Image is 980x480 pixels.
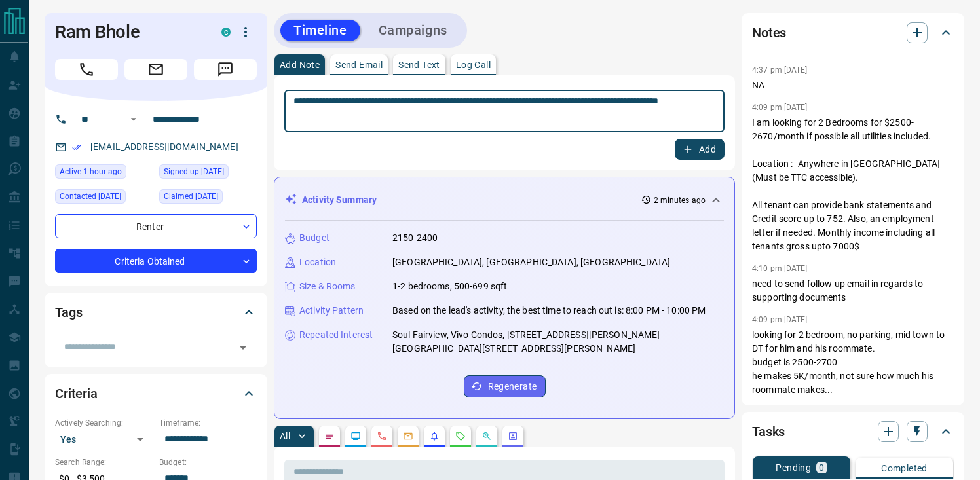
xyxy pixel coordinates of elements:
p: Completed [881,464,928,473]
div: condos.ca [221,28,231,37]
p: 2150-2400 [392,231,438,245]
p: 4:09 pm [DATE] [752,315,808,324]
p: looking for 2 bedroom, no parking, mid town to DT for him and his roommate. budget is 2500-2700 h... [752,328,954,397]
button: Campaigns [366,20,461,41]
div: Yes [55,429,153,450]
h2: Notes [752,22,786,43]
div: Renter [55,214,257,238]
p: I am looking for 2 Bedrooms for $2500-2670/month if possible all utilities included. Location :- ... [752,116,954,253]
h2: Tags [55,302,82,323]
svg: Calls [377,431,387,441]
p: Soul Fairview, Vivo Condos, [STREET_ADDRESS][PERSON_NAME][GEOGRAPHIC_DATA][STREET_ADDRESS][PERSON... [392,328,724,356]
span: Claimed [DATE] [164,190,218,203]
p: Actively Searching: [55,417,153,429]
button: Add [675,139,725,160]
p: 4:09 pm [DATE] [752,103,808,112]
button: Open [126,111,141,127]
button: Regenerate [464,375,546,397]
svg: Agent Actions [508,431,518,441]
div: Criteria Obtained [55,249,257,273]
p: Send Text [398,60,440,69]
span: Call [55,59,118,80]
div: Wed Sep 21 2022 [159,164,257,183]
p: Log Call [456,60,491,69]
a: [EMAIL_ADDRESS][DOMAIN_NAME] [90,141,238,152]
p: Based on the lead's activity, the best time to reach out is: 8:00 PM - 10:00 PM [392,304,706,318]
svg: Listing Alerts [429,431,440,441]
span: Contacted [DATE] [60,190,121,203]
p: 1-2 bedrooms, 500-699 sqft [392,280,507,293]
p: Activity Summary [302,193,377,207]
p: 4:10 pm [DATE] [752,264,808,273]
svg: Notes [324,431,335,441]
p: Location [299,255,336,269]
div: Wed Aug 13 2025 [55,189,153,208]
p: Repeated Interest [299,328,373,342]
div: Notes [752,17,954,48]
svg: Email Verified [72,143,81,152]
p: Add Note [280,60,320,69]
h2: Tasks [752,421,785,442]
p: Search Range: [55,456,153,468]
p: [GEOGRAPHIC_DATA], [GEOGRAPHIC_DATA], [GEOGRAPHIC_DATA] [392,255,670,269]
div: Criteria [55,378,257,409]
div: Tasks [752,416,954,447]
svg: Requests [455,431,466,441]
svg: Emails [403,431,413,441]
p: 0 [819,463,824,472]
svg: Opportunities [481,431,492,441]
div: Thu Aug 14 2025 [55,164,153,183]
svg: Lead Browsing Activity [350,431,361,441]
h2: Criteria [55,383,98,404]
h1: Ram Bhole [55,22,202,43]
div: Tags [55,297,257,328]
p: Budget: [159,456,257,468]
span: Message [194,59,257,80]
span: Email [124,59,187,80]
p: Size & Rooms [299,280,356,293]
div: Wed Sep 21 2022 [159,189,257,208]
button: Open [234,339,252,357]
p: Activity Pattern [299,304,364,318]
p: NA [752,79,954,92]
p: 4:37 pm [DATE] [752,65,808,75]
p: need to send follow up email in regards to supporting documents [752,277,954,305]
p: 2 minutes ago [654,194,706,206]
p: Timeframe: [159,417,257,429]
p: Send Email [335,60,383,69]
p: Budget [299,231,330,245]
span: Signed up [DATE] [164,165,224,178]
button: Timeline [280,20,360,41]
p: Pending [776,463,811,472]
div: Activity Summary2 minutes ago [285,188,724,212]
p: All [280,432,290,441]
span: Active 1 hour ago [60,165,122,178]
